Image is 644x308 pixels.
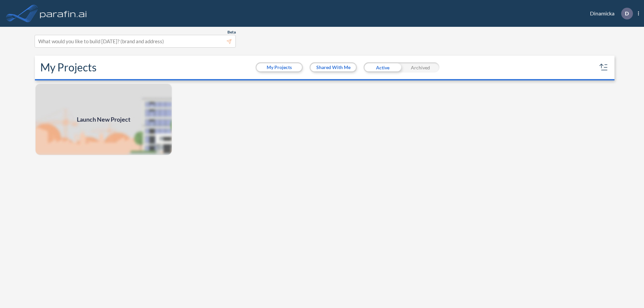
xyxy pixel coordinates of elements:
[625,10,629,16] p: D
[35,83,172,156] img: add
[257,63,302,71] button: My Projects
[39,7,88,20] img: logo
[77,115,130,124] span: Launch New Project
[364,62,401,72] div: Active
[40,61,97,74] h2: My Projects
[401,62,439,72] div: Archived
[598,62,609,73] button: sort
[227,29,236,35] span: Beta
[580,8,639,19] div: Dinamicka
[35,83,172,156] a: Launch New Project
[311,63,356,71] button: Shared With Me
